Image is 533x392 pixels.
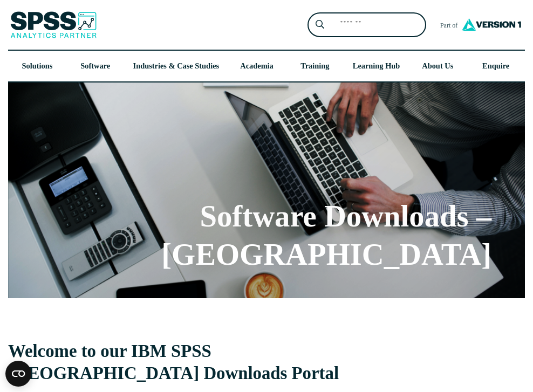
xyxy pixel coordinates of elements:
[316,20,324,29] svg: Search magnifying glass icon
[228,51,286,82] a: Academia
[66,51,125,82] a: Software
[408,51,467,82] a: About Us
[42,197,491,274] h1: Software Downloads – [GEOGRAPHIC_DATA]
[310,15,330,35] button: Search magnifying glass icon
[10,11,97,38] img: SPSS Analytics Partner
[8,51,525,82] nav: Desktop version of site main menu
[459,15,524,35] img: Version1 Logo
[435,18,459,33] span: Part of
[286,51,344,82] a: Training
[8,51,66,82] a: Solutions
[5,361,31,387] button: Open CMP widget
[344,51,409,82] a: Learning Hub
[307,12,426,38] form: Site Header Search Form
[8,340,386,384] h2: Welcome to our IBM SPSS [GEOGRAPHIC_DATA] Downloads Portal
[467,51,525,82] a: Enquire
[125,51,228,82] a: Industries & Case Studies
